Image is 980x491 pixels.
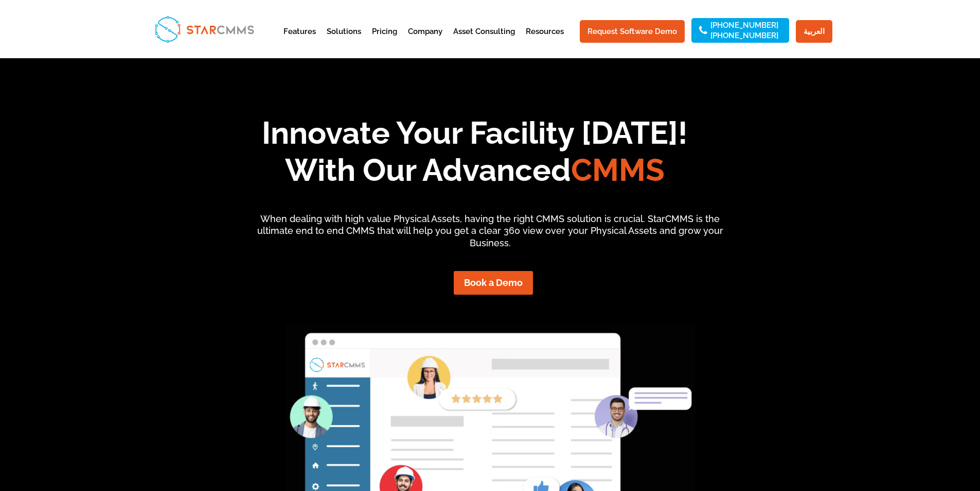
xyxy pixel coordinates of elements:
[710,32,778,39] a: [PHONE_NUMBER]
[408,28,442,53] a: Company
[453,28,515,53] a: Asset Consulting
[283,28,316,53] a: Features
[454,271,533,294] a: Book a Demo
[796,20,832,43] a: العربية
[372,28,397,53] a: Pricing
[118,114,832,194] h1: Innovate Your Facility [DATE]! With Our Advanced
[247,213,733,249] p: When dealing with high value Physical Assets, having the right CMMS solution is crucial. StarCMMS...
[327,28,361,53] a: Solutions
[571,152,665,188] span: CMMS
[526,28,564,53] a: Resources
[710,22,778,29] a: [PHONE_NUMBER]
[580,20,685,43] a: Request Software Demo
[150,11,258,47] img: StarCMMS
